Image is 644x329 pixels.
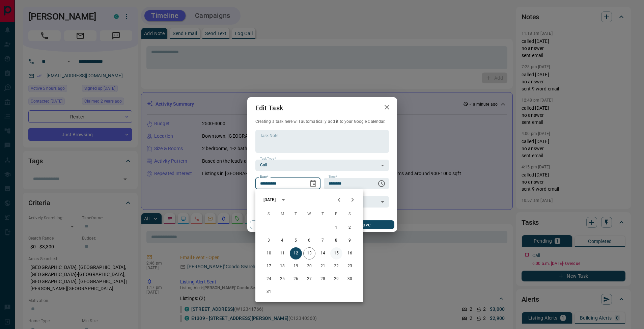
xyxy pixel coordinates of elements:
span: Sunday [263,208,275,221]
button: 1 [330,222,342,234]
button: 25 [276,273,288,285]
button: Next month [346,193,359,207]
button: 20 [303,260,315,272]
label: Date [260,175,269,179]
button: 8 [330,235,342,247]
button: 14 [317,247,329,259]
div: [DATE] [263,197,276,203]
button: 16 [344,247,356,259]
button: 10 [263,247,275,259]
label: Time [329,175,337,179]
div: Call [255,160,389,171]
button: 24 [263,273,275,285]
h2: Edit Task [247,97,291,119]
button: Previous month [332,193,346,207]
button: 13 [303,247,315,259]
span: Wednesday [303,208,315,221]
button: 22 [330,260,342,272]
button: 28 [317,273,329,285]
button: 3 [263,235,275,247]
button: 17 [263,260,275,272]
button: calendar view is open, switch to year view [278,194,289,205]
button: 26 [290,273,302,285]
button: 6 [303,235,315,247]
button: Cancel [250,220,308,229]
button: 23 [344,260,356,272]
button: 5 [290,235,302,247]
button: 7 [317,235,329,247]
button: Save [336,220,394,229]
label: Task Type [260,157,276,161]
span: Saturday [344,208,356,221]
span: Friday [330,208,342,221]
button: Choose date, selected date is Aug 12, 2025 [306,177,320,190]
span: Tuesday [290,208,302,221]
button: 11 [276,247,288,259]
span: Thursday [317,208,329,221]
button: 4 [276,235,288,247]
button: 15 [330,247,342,259]
button: 12 [290,247,302,259]
button: 19 [290,260,302,272]
button: 27 [303,273,315,285]
button: Choose time, selected time is 6:00 AM [375,177,388,190]
button: 21 [317,260,329,272]
button: 9 [344,235,356,247]
p: Creating a task here will automatically add it to your Google Calendar. [255,119,389,125]
button: 29 [330,273,342,285]
button: 31 [263,286,275,298]
span: Monday [276,208,288,221]
button: 30 [344,273,356,285]
button: 2 [344,222,356,234]
button: 18 [276,260,288,272]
